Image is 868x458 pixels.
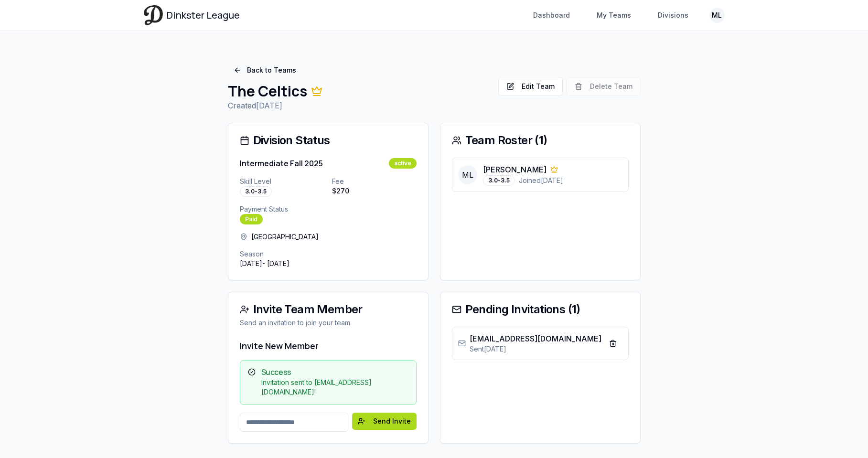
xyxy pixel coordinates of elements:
[527,7,576,24] a: Dashboard
[144,5,163,25] img: Dinkster
[240,186,272,197] div: 3.0-3.5
[248,368,408,376] h5: Success
[498,77,563,96] button: Edit Team
[240,135,417,146] div: Division Status
[240,304,417,315] div: Invite Team Member
[240,158,323,169] h3: Intermediate Fall 2025
[251,232,319,242] span: [GEOGRAPHIC_DATA]
[591,7,637,24] a: My Teams
[519,176,563,185] span: Joined [DATE]
[240,214,263,224] div: Paid
[167,9,240,22] span: Dinkster League
[452,304,629,315] div: Pending Invitations ( 1 )
[228,83,491,100] h1: The Celtics
[240,259,417,268] p: [DATE] - [DATE]
[389,158,417,169] div: active
[248,378,408,397] div: Invitation sent to [EMAIL_ADDRESS][DOMAIN_NAME]!
[682,212,854,410] iframe: chat widget
[144,5,240,25] a: Dinkster League
[470,333,601,344] p: [EMAIL_ADDRESS][DOMAIN_NAME]
[240,177,324,186] p: Skill Level
[483,175,515,186] div: 3.0-3.5
[470,344,601,354] p: Sent [DATE]
[823,415,854,444] iframe: chat widget
[332,177,417,186] p: Fee
[332,186,417,196] p: $ 270
[240,249,417,259] p: Season
[452,135,629,146] div: Team Roster ( 1 )
[483,164,547,175] p: [PERSON_NAME]
[352,413,417,430] button: Send Invite
[240,318,417,328] div: Send an invitation to join your team
[228,62,302,79] a: Back to Teams
[240,204,417,214] p: Payment Status
[709,8,725,23] button: ML
[652,7,694,24] a: Divisions
[228,100,491,111] p: Created [DATE]
[458,165,477,184] span: ML
[240,339,417,352] h3: Invite New Member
